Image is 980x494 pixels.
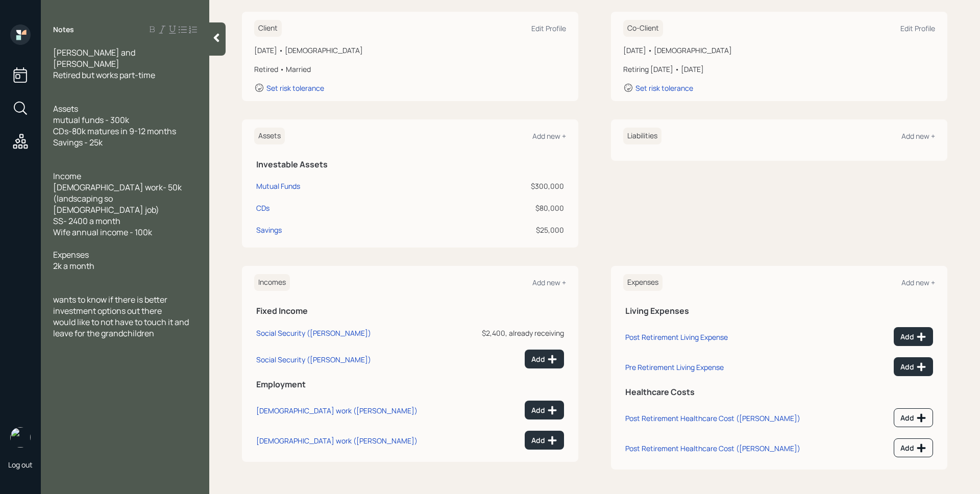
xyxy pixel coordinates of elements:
[894,438,933,457] button: Add
[901,278,935,287] div: Add new +
[623,20,663,37] h6: Co-Client
[432,181,564,191] div: $300,000
[254,45,566,56] div: [DATE] • [DEMOGRAPHIC_DATA]
[623,45,935,56] div: [DATE] • [DEMOGRAPHIC_DATA]
[266,83,324,93] div: Set risk tolerance
[256,181,300,191] div: Mutual Funds
[432,225,564,235] div: $25,000
[623,128,661,144] h6: Liabilities
[256,225,282,235] div: Savings
[254,20,282,37] h6: Client
[531,23,566,33] div: Edit Profile
[531,435,557,446] div: Add
[256,306,564,316] h5: Fixed Income
[623,64,935,75] div: Retiring [DATE] • [DATE]
[894,357,933,376] button: Add
[254,274,290,291] h6: Incomes
[256,160,564,169] h5: Investable Assets
[53,249,94,271] span: Expenses 2k a month
[53,294,190,339] span: wants to know if there is better investment options out there would like to not have to touch it ...
[432,203,564,213] div: $80,000
[531,354,557,364] div: Add
[900,23,935,33] div: Edit Profile
[900,332,926,342] div: Add
[525,350,564,368] button: Add
[256,436,418,446] div: [DEMOGRAPHIC_DATA] work ([PERSON_NAME])
[53,24,74,35] label: Notes
[254,64,566,75] div: Retired • Married
[531,405,557,415] div: Add
[53,170,183,238] span: Income [DEMOGRAPHIC_DATA] work- 50k (landscaping so [DEMOGRAPHIC_DATA] job) SS- 2400 a month Wife...
[532,131,566,141] div: Add new +
[900,362,926,372] div: Add
[625,387,933,397] h5: Healthcare Costs
[625,332,728,342] div: Post Retirement Living Expense
[532,278,566,287] div: Add new +
[254,128,285,144] h6: Assets
[256,380,564,389] h5: Employment
[53,103,176,148] span: Assets mutual funds - 300k CDs-80k matures in 9-12 months Savings - 25k
[900,413,926,423] div: Add
[8,460,33,470] div: Log out
[625,443,800,453] div: Post Retirement Healthcare Cost ([PERSON_NAME])
[256,203,269,213] div: CDs
[525,401,564,419] button: Add
[525,431,564,450] button: Add
[625,306,933,316] h5: Living Expenses
[635,83,693,93] div: Set risk tolerance
[625,362,724,372] div: Pre Retirement Living Expense
[256,355,371,364] div: Social Security ([PERSON_NAME])
[53,47,155,81] span: [PERSON_NAME] and [PERSON_NAME] Retired but works part-time
[623,274,663,291] h6: Expenses
[256,406,418,415] div: [DEMOGRAPHIC_DATA] work ([PERSON_NAME])
[461,328,564,338] div: $2,400, already receiving
[256,328,371,338] div: Social Security ([PERSON_NAME])
[625,413,800,423] div: Post Retirement Healthcare Cost ([PERSON_NAME])
[900,443,926,453] div: Add
[901,131,935,141] div: Add new +
[894,327,933,346] button: Add
[894,408,933,427] button: Add
[10,427,31,448] img: james-distasi-headshot.png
